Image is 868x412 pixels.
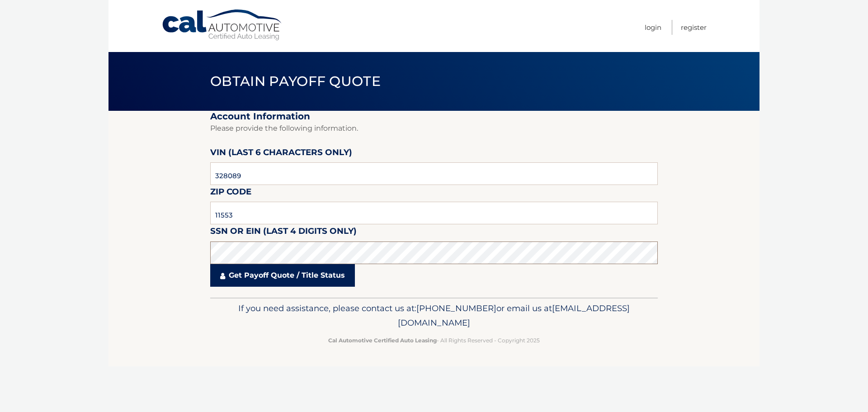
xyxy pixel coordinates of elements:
[161,9,283,41] a: Cal Automotive
[210,73,381,90] span: Obtain Payoff Quote
[210,224,357,241] label: SSN or EIN (last 4 digits only)
[210,122,658,135] p: Please provide the following information.
[210,185,251,202] label: Zip Code
[645,20,661,35] a: Login
[216,301,652,330] p: If you need assistance, please contact us at: or email us at
[216,336,652,345] p: - All Rights Reserved - Copyright 2025
[210,111,658,122] h2: Account Information
[210,264,355,287] a: Get Payoff Quote / Title Status
[210,146,352,162] label: VIN (last 6 characters only)
[681,20,707,35] a: Register
[416,303,496,313] span: [PHONE_NUMBER]
[328,337,437,344] strong: Cal Automotive Certified Auto Leasing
